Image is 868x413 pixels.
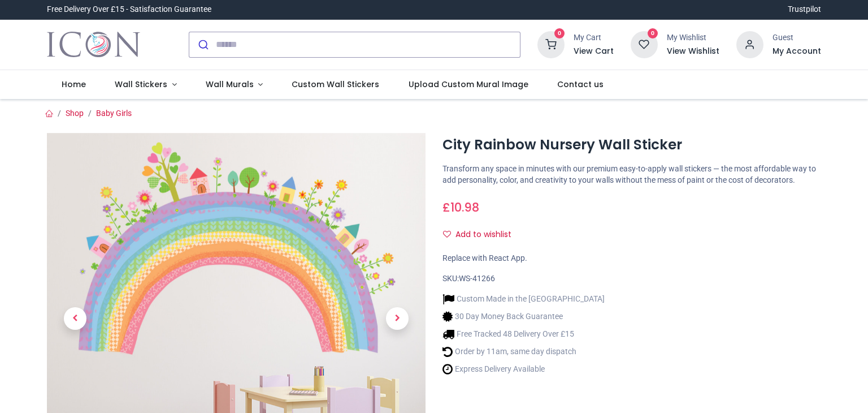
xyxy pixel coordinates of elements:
span: Wall Murals [206,79,254,90]
div: Replace with React App. [442,253,821,264]
div: My Wishlist [667,32,719,44]
div: SKU: [442,273,821,285]
i: Add to wishlist [443,230,451,238]
a: Wall Murals [191,70,277,100]
sup: 0 [554,28,565,39]
a: 0 [537,39,565,48]
a: View Wishlist [667,46,719,57]
div: My Cart [574,32,614,44]
span: Upload Custom Mural Image [409,79,528,90]
li: Order by 11am, same day dispatch [442,346,605,358]
li: 30 Day Money Back Guarantee [442,311,605,322]
span: WS-41266 [459,274,495,283]
span: Contact us [557,79,604,90]
a: Trustpilot [788,4,821,15]
div: Free Delivery Over £15 - Satisfaction Guarantee [47,4,211,15]
a: Wall Stickers [100,70,191,100]
h1: City Rainbow Nursery Wall Sticker [442,135,821,154]
a: Shop [66,109,84,118]
img: Icon Wall Stickers [47,29,140,61]
a: View Cart [574,46,614,57]
sup: 0 [648,28,658,39]
li: Custom Made in the [GEOGRAPHIC_DATA] [442,293,605,305]
span: Next [386,307,409,330]
li: Free Tracked 48 Delivery Over £15 [442,328,605,340]
span: 10.98 [450,199,479,216]
a: Logo of Icon Wall Stickers [47,29,140,61]
button: Add to wishlistAdd to wishlist [442,225,521,244]
div: Guest [772,32,821,44]
button: Submit [189,32,216,57]
span: Wall Stickers [115,79,167,90]
p: Transform any space in minutes with our premium easy-to-apply wall stickers — the most affordable... [442,164,821,186]
li: Express Delivery Available [442,363,605,375]
a: My Account [772,46,821,57]
span: Home [62,79,86,90]
span: Previous [64,307,86,330]
span: £ [442,199,479,216]
a: Baby Girls [96,109,132,118]
span: Custom Wall Stickers [292,79,379,90]
a: 0 [631,39,658,48]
